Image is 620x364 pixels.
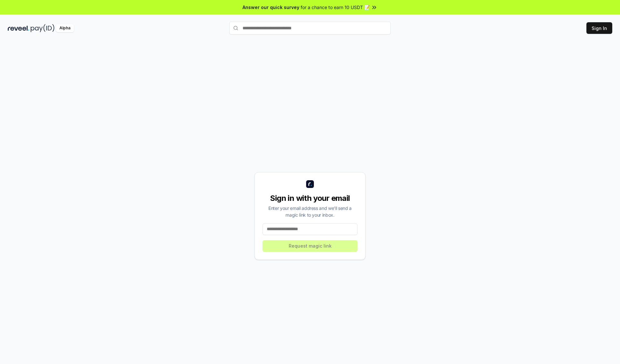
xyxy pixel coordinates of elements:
button: Sign In [586,22,612,34]
img: logo_small [306,180,314,188]
div: Sign in with your email [263,193,357,203]
span: for a chance to earn 10 USDT 📝 [301,4,370,11]
img: pay_id [31,24,55,32]
div: Alpha [56,24,74,32]
img: reveel_dark [8,24,29,32]
span: Answer our quick survey [243,4,299,11]
div: Enter your email address and we’ll send a magic link to your inbox. [263,205,357,218]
